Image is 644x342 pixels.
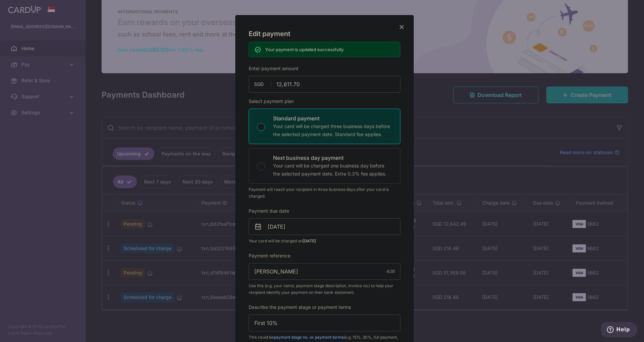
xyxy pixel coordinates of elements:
p: Your card will be charged three business days before the selected payment date. Standard fee appl... [273,122,392,138]
label: Describe the payment stage or payment terms [249,304,351,311]
a: payment stage no. or payment terms [274,335,344,340]
p: Your card will be charged one business day before the selected payment date. Extra 0.3% fee applies. [273,162,392,178]
span: SGD [254,81,271,88]
h5: Edit payment [249,28,400,39]
label: Payment due date [249,208,289,214]
p: Your payment is updated successfully [265,46,344,53]
span: [DATE] [302,238,316,243]
iframe: Opens a widget where you can find more information [601,322,637,339]
input: DD / MM / YYYY [249,218,400,235]
p: Next business day payment [273,154,392,162]
p: Standard payment [273,114,392,122]
button: Close [398,23,406,31]
label: Payment reference [249,252,290,259]
div: Payment will reach your recipient in three business days after your card is charged. [249,186,400,200]
div: 4/35 [386,268,395,275]
label: Enter payment amount [249,65,298,72]
label: Select payment plan [249,98,294,105]
span: Your card will be charged on [249,238,400,244]
span: Use this (e.g. your name, payment stage description, invoice no.) to help your recipient identify... [249,282,400,296]
input: 0.00 [249,76,400,93]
